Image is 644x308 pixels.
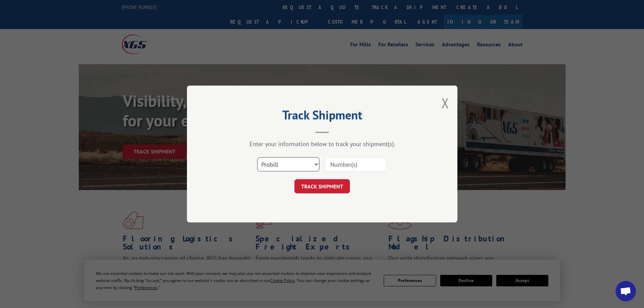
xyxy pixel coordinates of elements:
[221,140,424,148] div: Enter your information below to track your shipment(s).
[325,157,387,171] input: Number(s)
[442,94,449,112] button: Close modal
[221,110,424,123] h2: Track Shipment
[294,179,350,193] button: TRACK SHIPMENT
[616,281,636,301] div: Open chat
